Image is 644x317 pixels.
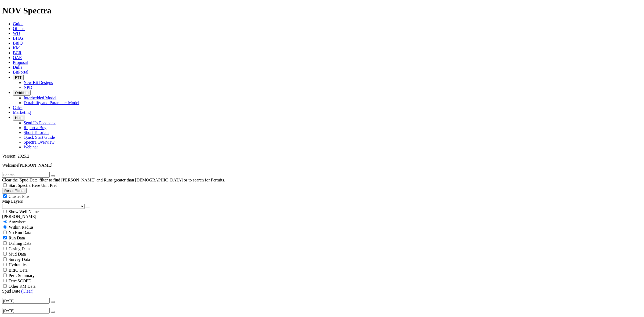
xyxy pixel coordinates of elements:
filter-controls-checkbox: TerraSCOPE Data [2,283,642,289]
span: Perf. Summary [9,273,35,278]
a: BitIQ [13,41,23,45]
a: Offsets [13,26,25,31]
button: FTT [13,75,24,80]
span: No Run Data [9,230,31,235]
span: Drilling Data [9,241,31,246]
span: Cluster Pins [9,194,30,199]
a: BitPortal [13,70,28,74]
div: Version: 2025.2 [2,154,642,159]
a: Guide [13,21,23,26]
filter-controls-checkbox: Hydraulics Analysis [2,262,642,267]
span: Map Layers [2,199,23,203]
a: Proposal [13,60,28,65]
span: OrbitLite [15,91,28,95]
span: Start Spectra Here [9,183,40,188]
button: Reset Filters [2,188,27,194]
a: WD [13,31,20,36]
a: Short Tutorials [24,130,49,135]
span: Casing Data [9,246,30,251]
a: OAR [13,55,22,60]
span: [PERSON_NAME] [18,163,52,167]
filter-controls-checkbox: Performance Summary [2,273,642,278]
a: Webinar [24,145,38,149]
span: Run Data [9,236,25,240]
div: [PERSON_NAME] [2,214,642,219]
a: BCR [13,50,21,55]
span: TerraSCOPE [9,279,31,283]
span: Show Well Names [9,209,40,214]
button: Help [13,115,24,121]
a: BHAs [13,36,24,41]
p: Welcome [2,163,642,168]
a: Report a Bug [24,125,46,130]
span: Clear the 'Spud Date' filter to find [PERSON_NAME] and Runs greater than [DEMOGRAPHIC_DATA] or to... [2,178,225,182]
a: New Bit Designs [24,80,53,85]
span: Anywhere [9,220,27,224]
a: Durability and Parameter Model [24,100,79,105]
span: BitIQ Data [9,268,28,272]
span: Spud Date [2,289,20,293]
filter-controls-checkbox: TerraSCOPE Data [2,278,642,283]
a: Send Us Feedback [24,121,56,125]
a: Quick Start Guide [24,135,55,140]
a: Dulls [13,65,22,70]
a: (Clear) [21,289,33,293]
input: Start Spectra Here [3,183,7,187]
span: Other KM Data [9,284,35,289]
span: Survey Data [9,257,30,262]
span: Unit Pref [41,183,57,188]
input: Search [2,172,50,178]
input: After [2,298,50,304]
a: Marketing [13,110,31,115]
a: Calcs [13,105,23,110]
a: KM [13,46,20,50]
h1: NOV Spectra [2,6,642,16]
button: OrbitLite [13,90,31,96]
a: NPD [24,85,32,90]
a: Spectra Overview [24,140,54,144]
span: Within Radius [9,225,34,229]
span: FTT [15,75,21,79]
a: Interbedded Model [24,96,56,100]
span: Hydraulics [9,263,27,267]
span: Mud Data [9,252,26,256]
input: Before [2,308,50,314]
span: Help [15,116,22,120]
